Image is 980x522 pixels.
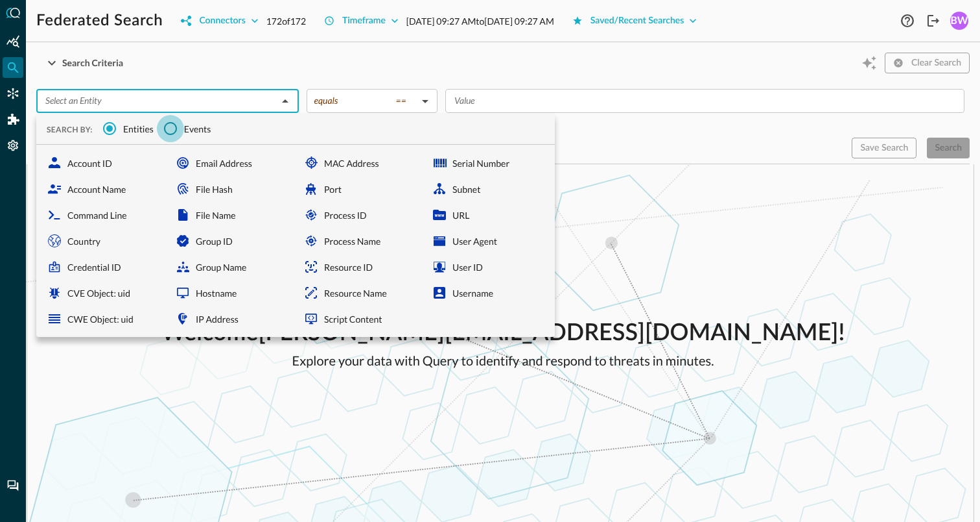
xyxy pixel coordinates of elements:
button: Help [897,10,918,31]
span: equals [314,95,338,106]
p: [DATE] 09:27 AM to [DATE] 09:27 AM [406,14,554,28]
button: Logout [923,10,944,31]
div: equals [314,95,417,106]
div: Group Name [170,254,293,280]
span: Entities [123,122,154,136]
div: BW [950,12,968,30]
div: Serial Number [426,150,550,176]
div: Resource Name [298,280,421,306]
input: Value [449,93,959,109]
h1: Federated Search [36,10,163,31]
p: Explore your data with Query to identify and respond to threats in minutes. [161,351,845,371]
div: User Agent [426,228,550,254]
div: Command Line [41,202,165,228]
div: Summary Insights [3,31,23,52]
div: Federated Search [3,57,23,78]
div: Username [426,280,550,306]
span: == [396,95,406,106]
div: CWE Object: uid [41,306,165,332]
div: Resource ID [298,254,421,280]
div: IP Address [170,306,293,332]
div: Connectors [3,83,23,104]
div: CVE Object: uid [41,280,165,306]
div: Email Address [170,150,293,176]
button: Connectors [173,10,266,31]
button: Search Criteria [36,53,131,73]
p: 172 of 172 [266,14,306,28]
div: Country [41,228,165,254]
div: User ID [426,254,550,280]
div: Process Name [298,228,421,254]
div: Credential ID [41,254,165,280]
div: Addons [3,109,24,130]
button: Close [276,92,294,110]
span: SEARCH BY: [47,125,93,134]
div: Group ID [170,228,293,254]
div: Script Content [298,306,421,332]
div: Hostname [170,280,293,306]
div: File Hash [170,176,293,202]
button: Saved/Recent Searches [565,10,705,31]
div: MAC Address [298,150,421,176]
input: Select an Entity [40,93,274,109]
div: File Name [170,202,293,228]
div: Port [298,176,421,202]
div: Account Name [41,176,165,202]
div: Settings [3,135,23,156]
div: Process ID [298,202,421,228]
span: Events [184,122,211,136]
div: Subnet [426,176,550,202]
button: Timeframe [316,10,406,31]
div: URL [426,202,550,228]
div: Account ID [41,150,165,176]
div: Chat [3,475,23,496]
